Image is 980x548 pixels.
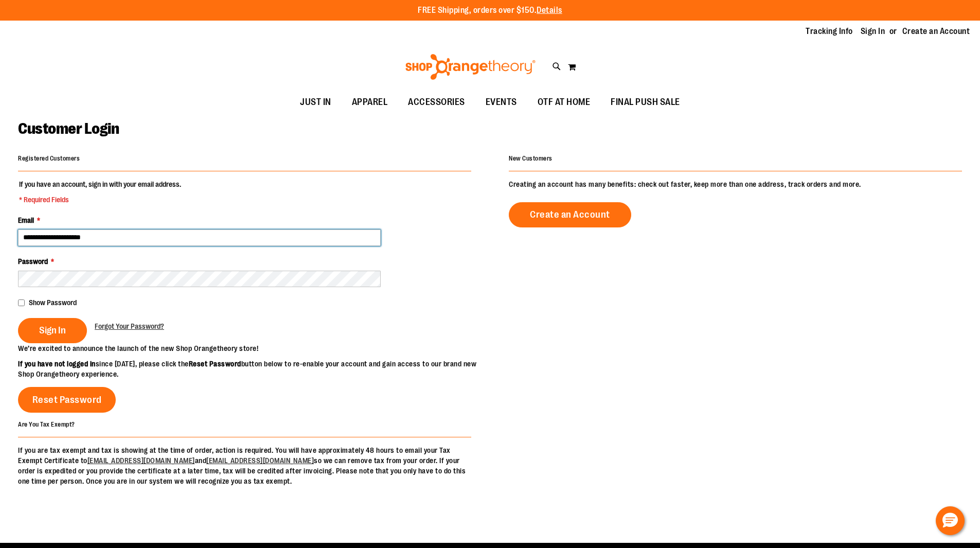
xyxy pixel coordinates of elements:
[806,26,853,37] a: Tracking Info
[538,91,591,114] span: OTF AT HOME
[18,318,87,343] button: Sign In
[861,26,885,37] a: Sign In
[18,343,490,353] p: We’re excited to announce the launch of the new Shop Orangetheory store!
[18,179,182,205] legend: If you have an account, sign in with your email address.
[29,298,77,307] span: Show Password
[527,91,601,114] a: OTF AT HOME
[32,394,102,405] span: Reset Password
[509,179,962,189] p: Creating an account has many benefits: check out faster, keep more than one address, track orders...
[537,6,562,15] a: Details
[418,5,562,16] p: FREE Shipping, orders over $150.
[936,506,965,535] button: Hello, have a question? Let’s chat.
[18,120,119,137] span: Customer Login
[18,359,490,379] p: since [DATE], please click the button below to re-enable your account and gain access to our bran...
[530,209,610,220] span: Create an Account
[18,216,34,224] span: Email
[206,456,314,465] a: [EMAIL_ADDRESS][DOMAIN_NAME]
[39,325,66,336] span: Sign In
[398,91,475,114] a: ACCESSORIES
[18,420,75,428] strong: Are You Tax Exempt?
[18,445,471,486] p: If you are tax exempt and tax is showing at the time of order, action is required. You will have ...
[290,91,342,114] a: JUST IN
[600,91,690,114] a: FINAL PUSH SALE
[509,202,631,227] a: Create an Account
[18,155,80,162] strong: Registered Customers
[352,91,388,114] span: APPAREL
[95,322,164,330] span: Forgot Your Password?
[342,91,398,114] a: APPAREL
[19,195,181,205] span: * Required Fields
[189,360,241,368] strong: Reset Password
[404,54,537,80] img: Shop Orangetheory
[87,456,195,465] a: [EMAIL_ADDRESS][DOMAIN_NAME]
[486,91,517,114] span: EVENTS
[18,360,96,368] strong: If you have not logged in
[95,321,164,331] a: Forgot Your Password?
[300,91,331,114] span: JUST IN
[902,26,970,37] a: Create an Account
[18,257,48,266] span: Password
[18,387,116,413] a: Reset Password
[408,91,465,114] span: ACCESSORIES
[611,91,680,114] span: FINAL PUSH SALE
[509,155,553,162] strong: New Customers
[475,91,527,114] a: EVENTS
